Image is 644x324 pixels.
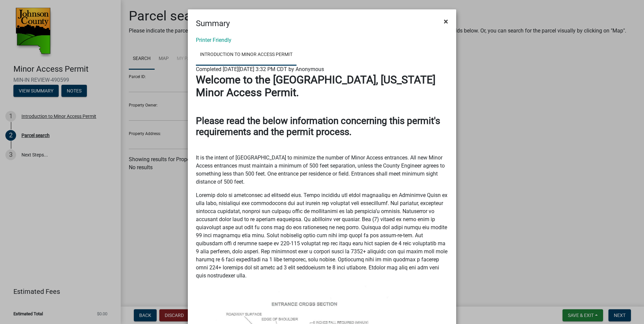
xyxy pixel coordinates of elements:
[196,37,231,43] a: Printer Friendly
[196,115,440,138] strong: Please read the below information concerning this permit's requirements and the permit process.
[196,73,435,99] strong: Welcome to the [GEOGRAPHIC_DATA], [US_STATE] Minor Access Permit.
[196,154,448,186] p: It is the intent of [GEOGRAPHIC_DATA] to minimize the number of Minor Access entrances. All new M...
[196,66,324,72] span: Completed [DATE][DATE] 3:32 PM CDT by Anonymous
[196,191,448,280] p: Loremip dolo si ametconsec ad elitsedd eius. Tempo incididu utl etdol magnaaliqu en Adminimve Qui...
[438,12,453,31] button: Close
[196,44,297,66] a: Introduction to Minor Access Permit
[196,17,230,29] h4: Summary
[444,17,448,26] span: ×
